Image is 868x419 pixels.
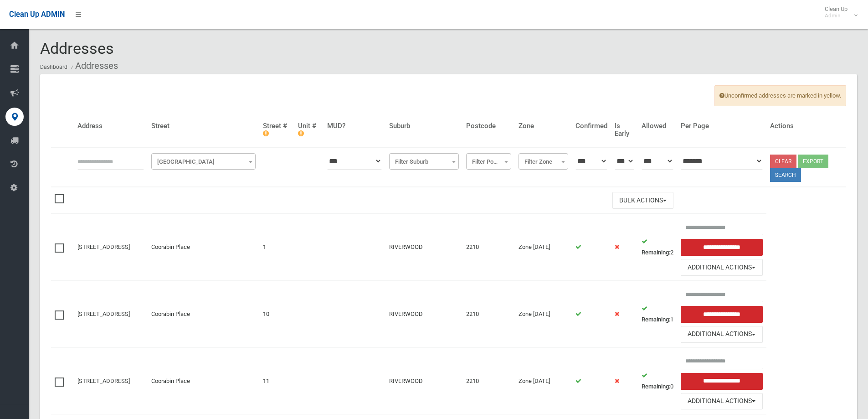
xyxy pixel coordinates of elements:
[462,214,515,281] td: 2210
[638,347,677,414] td: 0
[519,122,568,130] h4: Zone
[642,316,670,323] strong: Remaining:
[385,214,462,281] td: RIVERWOOD
[798,155,828,168] button: Export
[714,85,846,106] span: Unconfirmed addresses are marked in yellow.
[259,281,294,348] td: 10
[462,347,515,414] td: 2210
[462,281,515,348] td: 2210
[466,122,511,130] h4: Postcode
[575,122,607,130] h4: Confirmed
[259,214,294,281] td: 1
[40,39,114,57] span: Addresses
[151,122,256,130] h4: Street
[515,347,572,414] td: Zone [DATE]
[515,214,572,281] td: Zone [DATE]
[825,12,847,19] small: Admin
[612,192,673,209] button: Bulk Actions
[389,122,459,130] h4: Suburb
[77,122,144,130] h4: Address
[642,122,673,130] h4: Allowed
[468,155,509,168] span: Filter Postcode
[385,281,462,348] td: RIVERWOOD
[298,122,320,137] h4: Unit #
[515,281,572,348] td: Zone [DATE]
[69,57,118,74] li: Addresses
[638,281,677,348] td: 1
[259,347,294,414] td: 11
[770,155,796,168] a: Clear
[638,214,677,281] td: 2
[466,153,511,170] span: Filter Postcode
[154,155,253,168] span: Filter Street
[148,281,259,348] td: Coorabin Place
[77,310,130,317] a: [STREET_ADDRESS]
[77,378,130,384] a: [STREET_ADDRESS]
[151,153,256,170] span: Filter Street
[77,243,130,250] a: [STREET_ADDRESS]
[642,249,670,256] strong: Remaining:
[681,393,763,410] button: Additional Actions
[820,5,857,19] span: Clean Up
[681,326,763,343] button: Additional Actions
[521,155,566,168] span: Filter Zone
[385,347,462,414] td: RIVERWOOD
[681,259,763,276] button: Additional Actions
[148,347,259,414] td: Coorabin Place
[519,153,568,170] span: Filter Zone
[148,214,259,281] td: Coorabin Place
[391,155,457,168] span: Filter Suburb
[642,383,670,390] strong: Remaining:
[770,122,843,130] h4: Actions
[40,64,67,70] a: Dashboard
[9,10,65,19] span: Clean Up ADMIN
[389,153,459,170] span: Filter Suburb
[263,122,291,137] h4: Street #
[681,122,763,130] h4: Per Page
[615,122,634,137] h4: Is Early
[770,168,801,182] button: Search
[327,122,382,130] h4: MUD?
